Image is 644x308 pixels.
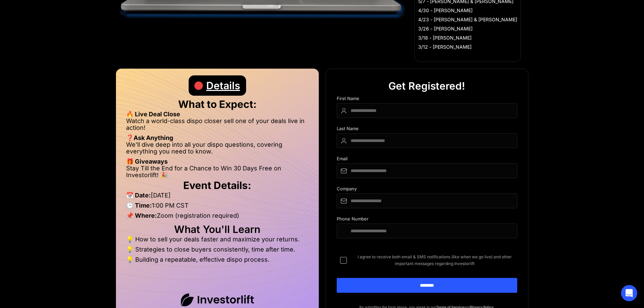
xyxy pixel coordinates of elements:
strong: 🔥 Live Deal Close [126,111,180,118]
div: Phone Number [337,216,517,223]
strong: 📅 Date: [126,192,151,199]
div: Company [337,186,517,193]
li: Watch a world-class dispo closer sell one of your deals live in action! [126,118,309,135]
li: Stay Till the End for a Chance to Win 30 Days Free on Investorlift! 🎉 [126,165,309,179]
li: Zoom (registration required) [126,212,309,222]
div: Last Name [337,126,517,133]
div: Email [337,156,517,163]
div: First Name [337,96,517,103]
li: 💡 Strategies to close buyers consistently, time after time. [126,246,309,256]
strong: ❓Ask Anything [126,134,173,141]
li: 1:00 PM CST [126,202,309,212]
li: 💡 Building a repeatable, effective dispo process. [126,256,309,263]
h2: What You'll Learn [126,226,309,233]
div: Get Registered! [388,76,465,96]
li: We’ll dive deep into all your dispo questions, covering everything you need to know. [126,141,309,158]
strong: 🎁 Giveaways [126,158,168,165]
div: Details [206,75,240,96]
form: DIspo Day Main Form [337,96,517,304]
strong: 📌 Where: [126,212,157,219]
strong: 🕒 Time: [126,202,152,209]
li: 💡 How to sell your deals faster and maximize your returns. [126,236,309,246]
strong: Event Details: [183,179,251,191]
div: Open Intercom Messenger [621,285,637,301]
strong: What to Expect: [178,98,257,110]
li: [DATE] [126,192,309,202]
span: I agree to receive both email & SMS notifications (like when we go live) and other important mess... [352,254,517,267]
